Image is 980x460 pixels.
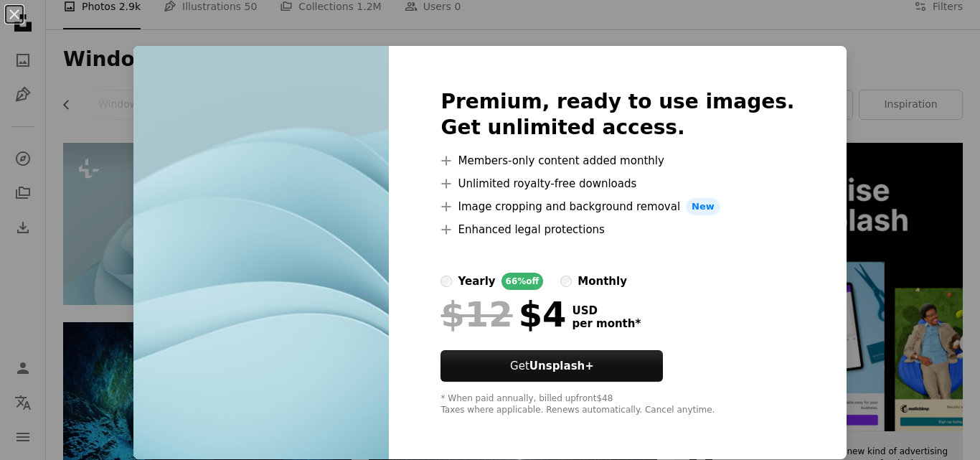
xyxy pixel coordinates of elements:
input: monthly [560,276,572,287]
h2: Premium, ready to use images. Get unlimited access. [440,89,794,141]
li: Unlimited royalty-free downloads [440,175,794,192]
button: GetUnsplash+ [440,350,663,382]
li: Enhanced legal protections [440,221,794,238]
input: yearly66%off [440,276,452,287]
div: 66% off [501,273,544,290]
span: New [686,198,720,215]
strong: Unsplash+ [529,360,594,372]
span: per month * [572,317,641,330]
span: $12 [440,296,512,333]
img: premium_photo-1669981123704-5836330e3ddd [133,46,389,459]
div: yearly [458,273,495,290]
div: $4 [440,296,566,333]
span: USD [572,304,641,317]
div: monthly [578,273,627,290]
li: Image cropping and background removal [440,198,794,215]
li: Members-only content added monthly [440,152,794,169]
div: * When paid annually, billed upfront $48 Taxes where applicable. Renews automatically. Cancel any... [440,393,794,416]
